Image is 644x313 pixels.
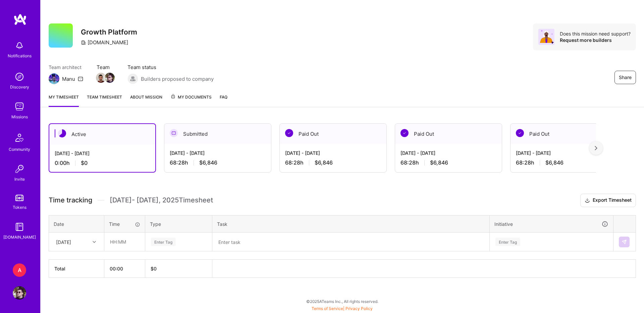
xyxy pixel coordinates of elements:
span: $6,846 [315,159,333,166]
div: Active [49,124,155,144]
a: Team Member Avatar [105,72,114,83]
img: Avatar [538,29,554,45]
div: Community [9,146,30,153]
img: Team Architect [49,73,59,84]
h3: Growth Platform [81,28,137,36]
img: Builders proposed to company [127,73,138,84]
div: [DOMAIN_NAME] [3,234,36,241]
div: Paid Out [395,124,502,144]
div: Enter Tag [495,237,520,247]
a: Team Member Avatar [97,72,105,83]
div: [DATE] - [DATE] [170,149,266,156]
div: Time [109,221,140,228]
img: right [595,146,597,150]
img: logo [13,13,27,25]
div: Paid Out [511,124,617,144]
span: Builders proposed to company [141,75,214,82]
span: | [312,306,373,311]
span: Share [619,74,632,81]
div: Paid Out [280,124,386,144]
div: [DATE] - [DATE] [285,149,381,156]
div: [DATE] - [DATE] [400,149,496,156]
button: Share [614,71,636,84]
div: Initiative [494,220,608,228]
span: $6,846 [430,159,448,166]
img: tokens [15,195,23,201]
span: My Documents [170,93,212,101]
i: icon CompanyGray [81,40,86,45]
i: icon Mail [78,76,83,81]
input: HH:MM [105,233,145,251]
div: [DATE] [56,238,71,245]
img: bell [13,39,26,52]
span: $0 [81,160,88,167]
img: teamwork [13,100,26,113]
img: Team Member Avatar [96,73,106,83]
div: 68:28 h [170,159,266,166]
div: Submitted [164,124,271,144]
img: Team Member Avatar [105,73,115,83]
div: 68:28 h [400,159,496,166]
div: Enter Tag [151,237,176,247]
span: Team architect [49,64,83,71]
span: $6,846 [545,159,563,166]
th: Task [212,215,490,233]
div: 68:28 h [516,159,612,166]
th: Total [49,260,104,278]
span: Team [97,64,114,71]
img: Submit [622,239,627,245]
a: My timesheet [49,93,79,107]
a: Privacy Policy [345,306,373,311]
a: A [11,263,28,277]
a: About Mission [130,93,162,107]
div: 68:28 h [285,159,381,166]
div: Does this mission need support? [560,30,631,37]
a: My Documents [170,93,212,107]
img: Submitted [170,129,178,137]
i: icon Chevron [93,240,96,244]
i: icon Download [585,197,590,204]
a: Terms of Service [312,306,343,311]
div: Discovery [10,83,29,90]
div: © 2025 ATeams Inc., All rights reserved. [40,293,644,310]
a: User Avatar [11,286,28,300]
img: discovery [13,70,26,83]
div: [DATE] - [DATE] [516,149,612,156]
img: User Avatar [13,286,26,300]
img: Paid Out [516,129,524,137]
span: $ 0 [151,266,157,271]
div: [DATE] - [DATE] [55,150,150,157]
th: 00:00 [104,260,145,278]
a: FAQ [220,93,227,107]
img: Invite [13,162,26,176]
div: Invite [14,176,25,183]
a: Team timesheet [87,93,122,107]
span: $6,846 [199,159,217,166]
img: Paid Out [285,129,293,137]
span: Team status [127,64,214,71]
span: Time tracking [49,196,92,204]
img: Community [11,130,28,146]
div: Tokens [13,204,26,211]
img: Paid Out [400,129,409,137]
div: 0:00 h [55,160,150,167]
div: Notifications [8,52,32,59]
span: [DATE] - [DATE] , 2025 Timesheet [110,196,213,204]
img: Active [58,129,66,137]
div: [DOMAIN_NAME] [81,39,128,46]
div: Request more builders [560,37,631,43]
th: Date [49,215,104,233]
img: guide book [13,220,26,234]
button: Export Timesheet [580,194,636,207]
div: Manu [62,75,75,82]
div: Missions [11,113,28,120]
th: Type [145,215,212,233]
div: A [13,263,26,277]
